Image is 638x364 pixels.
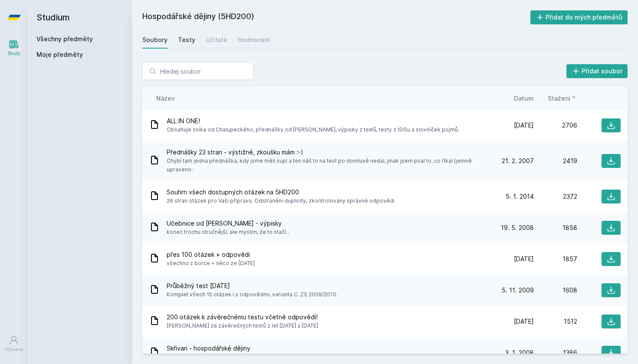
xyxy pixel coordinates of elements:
span: [DATE] [514,121,534,130]
div: 2706 [534,121,577,130]
span: 26 stran otázek pro Vaši přípravu. Odstraněni duplicity, zkontrolovány správné odpovědi [167,197,395,205]
div: 1608 [534,286,577,295]
div: Učitelé [206,36,227,44]
a: Soubory [142,31,168,49]
span: Stažení [548,94,570,103]
div: Testy [178,36,195,44]
a: Study [2,35,26,61]
div: 1858 [534,223,577,232]
span: Souhrn všech dostupných otázek na 5HD200 [167,188,395,197]
a: Testy [178,31,195,49]
span: [PERSON_NAME] ze závěrečných testů z let [DATE] a [DATE] [167,321,318,330]
div: 2372 [534,192,577,201]
span: Učebnice od [PERSON_NAME] - výpisky [167,219,290,228]
span: 19. 5. 2008 [501,223,534,232]
div: Uživatel [5,346,23,353]
button: Název [156,94,175,103]
span: 200 otázek k závěrečnému testu včetně odpovědí! [167,313,318,321]
div: Study [8,50,20,57]
h2: Hospodářské dějiny (5HD200) [142,10,530,24]
span: konec trochu stručnější, ale myslim, že to stačí... [167,228,290,236]
span: 3. 1. 2008 [505,348,534,357]
span: Průběžný test [DATE] [167,282,338,290]
span: Moje předměty [36,50,83,59]
button: Přidat do mých předmětů [530,10,628,24]
div: 1857 [534,255,577,263]
span: Komplet všech 15 otázek i s odpovědmi, varianta C. ZS 2009/2010. [167,290,338,299]
span: Skřivan - hospodářské dějiny [167,344,250,353]
div: 1386 [534,348,577,357]
span: přes 100 otázek + odpovědi [167,250,255,259]
div: 2419 [534,157,577,165]
div: 1512 [534,317,577,326]
span: ALL IN ONE! [167,117,459,125]
span: 5. 11. 2009 [502,286,534,295]
span: všechny přednášky od Skřivana [167,353,250,361]
span: 5. 1. 2014 [506,192,534,201]
span: [DATE] [514,255,534,263]
span: 21. 2. 2007 [502,157,534,165]
span: Přednášky 23 stran - výstižné, zkoušku mám :-) [167,148,487,157]
input: Hledej soubor [142,62,253,80]
span: Obsahuje cvíka od Chalupeckého, přednášky od [PERSON_NAME], výpisky z textů, testy z ISISu a slov... [167,125,459,134]
button: Přidat soubor [566,64,628,78]
a: Hodnocení [238,31,270,49]
a: Učitelé [206,31,227,49]
div: Soubory [142,36,168,44]
div: Hodnocení [238,36,270,44]
button: Stažení [548,94,577,103]
span: Chybí tam jedna přednáška, kdy jsme měli supl a ten náš to na test po domluvě nedal, jinak jsem p... [167,157,487,174]
a: Uživatel [2,331,26,357]
span: všechno z borce + něco ze [DATE] [167,259,255,268]
span: [DATE] [514,317,534,326]
a: Všechny předměty [36,35,93,43]
button: Datum [514,94,534,103]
